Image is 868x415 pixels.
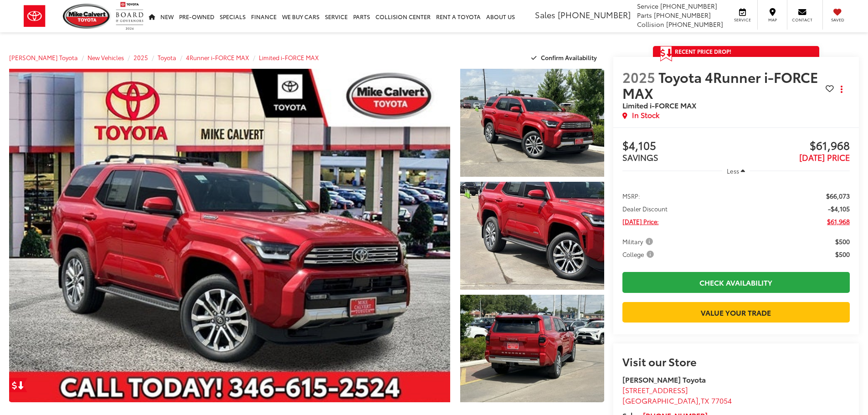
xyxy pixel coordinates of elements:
h2: Visit our Store [622,355,850,367]
span: $500 [835,250,850,259]
span: $61,968 [827,217,850,226]
span: Get Price Drop Alert [660,46,672,61]
a: Value Your Trade [622,302,850,323]
span: SAVINGS [622,151,658,163]
span: [GEOGRAPHIC_DATA] [622,395,699,405]
span: Saved [827,17,847,23]
span: , [622,395,732,405]
a: Check Availability [622,272,850,292]
span: $500 [835,237,850,246]
a: [STREET_ADDRESS] [GEOGRAPHIC_DATA],TX 77054 [622,384,732,405]
span: [PHONE_NUMBER] [660,1,717,10]
span: TX [701,395,709,405]
span: Less [727,167,739,175]
span: Military [622,237,655,246]
a: Expand Photo 3 [460,295,604,403]
button: College [622,250,657,259]
span: -$4,105 [828,204,850,213]
span: Map [762,17,782,23]
a: Limited i-FORCE MAX [259,53,319,61]
a: 4Runner i-FORCE MAX [186,53,249,61]
span: dropdown dots [841,86,842,93]
a: [PERSON_NAME] Toyota [9,53,78,61]
span: In Stock [632,110,659,120]
span: [PHONE_NUMBER] [558,9,631,20]
span: 77054 [711,395,732,405]
span: Limited i-FORCE MAX [622,100,697,110]
a: Get Price Drop Alert Recent Price Drop! [653,46,819,57]
a: Expand Photo 1 [460,69,604,177]
span: [PHONE_NUMBER] [666,20,723,29]
button: Less [722,163,750,179]
button: Military [622,237,656,246]
span: $4,105 [622,139,736,153]
span: $66,073 [826,191,850,200]
img: 2025 Toyota 4Runner i-FORCE MAX Limited i-FORCE MAX [5,67,454,404]
a: New Vehicles [87,53,124,61]
span: [DATE] Price: [622,217,659,226]
span: Dealer Discount [622,204,668,213]
span: [STREET_ADDRESS] [622,384,688,395]
span: $61,968 [736,139,850,153]
strong: [PERSON_NAME] Toyota [622,374,706,384]
button: Actions [834,82,850,97]
span: Sales [535,9,555,20]
span: [PHONE_NUMBER] [654,10,711,20]
a: Toyota [158,53,176,61]
a: Expand Photo 2 [460,182,604,290]
span: [DATE] PRICE [799,151,850,163]
span: Parts [637,10,652,20]
img: 2025 Toyota 4Runner i-FORCE MAX Limited i-FORCE MAX [458,180,605,291]
span: Contact [792,17,812,23]
span: Toyota 4Runner i-FORCE MAX [622,67,818,102]
img: Mike Calvert Toyota [63,4,111,29]
span: 2025 [622,67,655,87]
span: Service [732,17,753,23]
span: Recent Price Drop! [675,47,731,55]
img: 2025 Toyota 4Runner i-FORCE MAX Limited i-FORCE MAX [458,293,605,404]
span: Service [637,1,658,10]
button: Confirm Availability [526,50,604,66]
span: Confirm Availability [541,53,597,61]
span: College [622,250,656,259]
span: MSRP: [622,191,640,200]
img: 2025 Toyota 4Runner i-FORCE MAX Limited i-FORCE MAX [458,67,605,178]
a: Expand Photo 0 [9,69,450,402]
span: Collision [637,20,664,29]
a: 2025 [134,53,148,61]
a: Get Price Drop Alert [9,378,27,392]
